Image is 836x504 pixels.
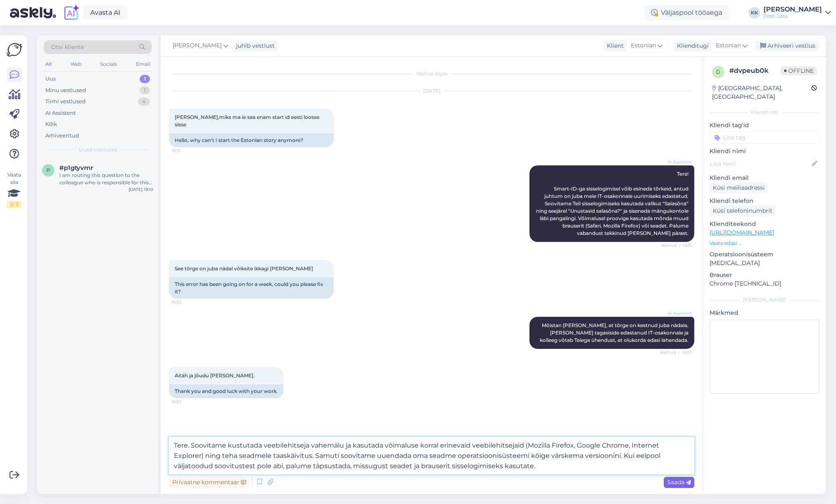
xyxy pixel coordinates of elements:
p: Kliendi tag'id [710,121,820,130]
div: Email [134,59,152,70]
div: Tiimi vestlused [45,98,86,106]
div: Uus [45,75,56,83]
div: 2 / 3 [7,201,21,208]
div: Thank you and good luck with your work. [169,384,283,398]
div: Privaatne kommentaar [169,477,249,488]
img: explore-ai [63,4,80,21]
input: Lisa tag [710,131,820,144]
span: Saada [667,478,691,486]
input: Lisa nimi [710,159,810,168]
div: This error has been going on for a week, could you please fix it? [169,277,334,299]
a: [URL][DOMAIN_NAME] [710,229,774,236]
span: Aitäh ja jõudu [PERSON_NAME]. [175,372,255,379]
div: juhib vestlust [233,42,275,50]
span: Mõistan [PERSON_NAME], et tõrge on kestnud juba nädala. [PERSON_NAME] tagasiside edastanud IT-osa... [540,322,690,343]
p: Kliendi telefon [710,197,820,205]
span: #p1gtyvmr [59,164,93,172]
span: Offline [781,66,817,75]
div: Vaata siia [7,171,21,208]
div: Arhiveeritud [45,132,79,140]
div: Minu vestlused [45,86,86,95]
span: See tõrge on juba nädal võiksite ikkagi [PERSON_NAME] [175,265,313,272]
img: Askly Logo [7,42,22,58]
div: Socials [98,59,119,70]
div: Klient [604,42,624,50]
div: Hello, why can't I start the Estonian story anymore? [169,133,334,147]
span: 18:53 [171,399,202,405]
p: Chrome [TECHNICAL_ID] [710,279,820,288]
div: Web [69,59,83,70]
div: Küsi meiliaadressi [710,182,768,193]
div: [PERSON_NAME] [710,296,820,304]
span: Estonian [631,41,656,50]
a: Avasta AI [83,6,127,20]
span: d [716,69,720,75]
p: Märkmed [710,309,820,317]
span: p [47,167,50,173]
span: 18:53 [171,299,202,305]
div: 1 [140,86,150,95]
p: Kliendi email [710,174,820,182]
span: AI Assistent [661,159,692,165]
p: Brauser [710,271,820,279]
p: Kliendi nimi [710,147,820,156]
span: AI Assistent [661,310,692,316]
div: Eesti Loto [763,13,822,19]
div: Kliendi info [710,109,820,116]
span: [PERSON_NAME] [173,41,222,50]
div: Arhiveeri vestlus [755,40,819,51]
span: Nähtud ✓ 18:51 [661,242,692,249]
span: Uued vestlused [79,146,117,153]
p: Vaata edasi ... [710,239,820,247]
div: # dvpeub0k [729,66,781,76]
div: [DATE] 19:10 [129,186,153,193]
div: Küsi telefoninumbrit [710,205,776,216]
div: AI Assistent [45,109,76,117]
div: Kõik [45,120,57,128]
p: Operatsioonisüsteem [710,250,820,259]
p: [MEDICAL_DATA] [710,259,820,267]
span: Nähtud ✓ 18:53 [660,349,692,355]
textarea: Tere. Soovitame kustutada veebilehitseja vahemälu ja kasutada võimaluse korral erinevaid veebileh... [169,437,694,474]
div: KK [749,7,760,19]
div: [DATE] [169,87,694,95]
div: I am routing this question to the colleague who is responsible for this topic. The reply might ta... [59,172,153,186]
div: 4 [138,98,150,106]
span: Otsi kliente [51,43,84,51]
span: Estonian [716,41,741,50]
div: Väljaspool tööaega [644,5,729,20]
div: [GEOGRAPHIC_DATA], [GEOGRAPHIC_DATA] [712,84,811,101]
span: Tere! Smart-ID-ga sisselogimisel võib esineda tõrkeid, antud juhtum on juba meie IT-osakonnale uu... [536,171,690,236]
div: All [44,59,53,70]
a: [PERSON_NAME]Eesti Loto [763,6,831,19]
span: 18:51 [171,148,202,154]
div: 1 [140,75,150,83]
span: [PERSON_NAME],miks ma ie saa enam start id eesti loosse sisse [175,114,321,128]
div: Vestlus algas [169,70,694,77]
div: [PERSON_NAME] [763,6,822,13]
div: Klienditugi [674,42,709,50]
p: Klienditeekond [710,220,820,228]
